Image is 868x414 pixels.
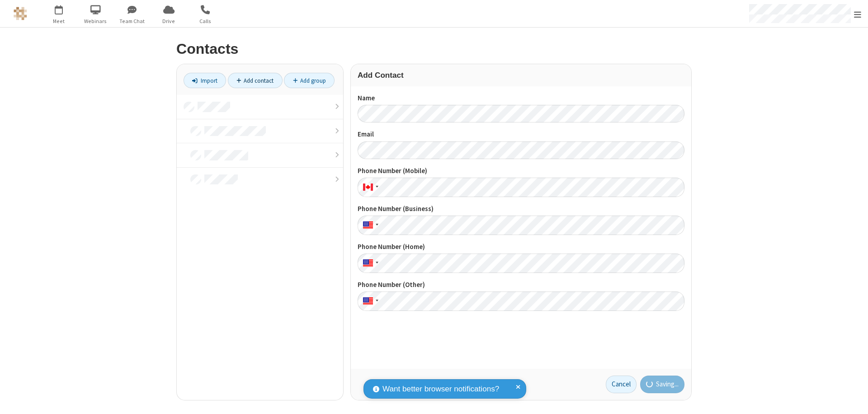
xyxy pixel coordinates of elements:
[152,17,186,25] span: Drive
[228,73,283,88] a: Add contact
[358,292,381,311] div: United States: + 1
[358,254,381,273] div: United States: + 1
[189,17,222,25] span: Calls
[14,7,27,20] img: QA Selenium DO NOT DELETE OR CHANGE
[176,41,692,57] h2: Contacts
[606,376,637,394] a: Cancel
[382,383,499,395] span: Want better browser notifications?
[358,93,684,103] label: Name
[640,376,685,394] button: Saving...
[358,280,684,290] label: Phone Number (Other)
[358,242,684,252] label: Phone Number (Home)
[656,379,679,390] span: Saving...
[42,17,76,25] span: Meet
[184,73,226,88] a: Import
[358,166,684,176] label: Phone Number (Mobile)
[358,71,684,80] h3: Add Contact
[358,178,381,197] div: Canada: + 1
[284,73,335,88] a: Add group
[358,216,381,235] div: United States: + 1
[115,17,149,25] span: Team Chat
[358,129,684,140] label: Email
[358,204,684,214] label: Phone Number (Business)
[79,17,113,25] span: Webinars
